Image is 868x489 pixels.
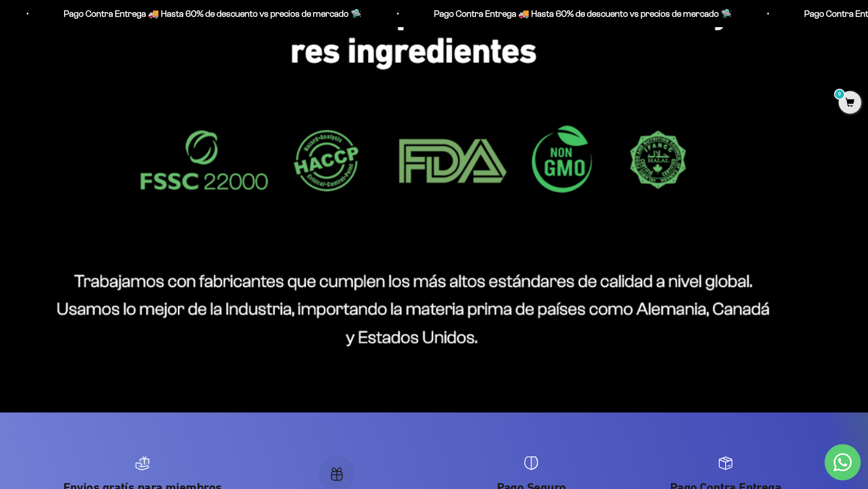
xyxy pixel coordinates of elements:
[834,89,845,100] mark: 0
[839,98,861,108] a: 0
[433,6,731,21] p: Pago Contra Entrega 🚚 Hasta 60% de descuento vs precios de mercado 🛸
[63,6,361,21] p: Pago Contra Entrega 🚚 Hasta 60% de descuento vs precios de mercado 🛸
